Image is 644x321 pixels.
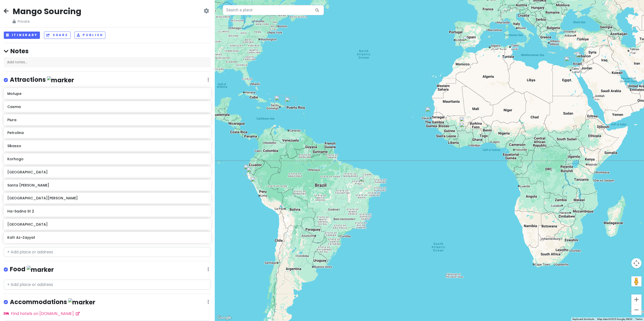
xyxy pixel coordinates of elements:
a: Terms (opens in new tab) [635,318,642,320]
img: marker [68,298,95,306]
div: Motupe [245,165,260,180]
h6: Kafr Az-Zayyat [7,235,207,240]
div: Piura [242,163,257,178]
h4: Attractions [10,76,74,84]
h6: Sikasso [7,144,207,148]
h6: Casma [7,104,207,109]
div: Santa Isabel [283,95,298,110]
h4: Accommodations [10,298,95,306]
img: Google [216,314,233,321]
button: Keyboard shortcuts [573,317,594,321]
h6: [GEOGRAPHIC_DATA] [7,170,207,174]
h6: Petrolina [7,130,207,135]
h6: Piura [7,118,207,122]
h2: Mango Sourcing [13,6,81,17]
a: Open this area in Google Maps (opens a new window) [216,314,233,321]
span: Map data ©2025 Google, INEGI [597,318,632,320]
span: Private [13,19,81,24]
button: Map camera controls [631,258,641,268]
button: Share [44,32,70,39]
button: Zoom out [631,305,641,315]
div: Kafr Az-Zayyat [562,55,578,70]
h6: Ha-Sadna St 2 [7,209,207,213]
div: Málaga [461,34,476,49]
button: Itinerary [4,32,40,39]
div: Santo Domingo [273,94,288,109]
button: Publish [75,32,106,39]
button: Zoom in [631,295,641,305]
h6: [GEOGRAPHIC_DATA] [7,222,207,227]
h4: Food [10,265,54,274]
h6: Santa [PERSON_NAME] [7,183,207,188]
input: Search a place [223,5,324,15]
img: marker [27,266,54,274]
div: Korhogo [458,120,473,136]
img: marker [47,76,74,84]
button: Drag Pegman onto the map to open Street View [631,276,641,286]
a: Find hotels on [DOMAIN_NAME] [4,311,80,316]
input: + Add place or address [4,280,211,290]
div: Dakar [423,105,439,120]
h6: Korhogo [7,157,207,161]
h6: [GEOGRAPHIC_DATA][PERSON_NAME] [7,196,207,200]
div: Ha-Sadna St 2 [574,50,589,66]
h4: Notes [4,47,211,55]
div: Petrolina [357,175,372,190]
input: + Add place or address [4,247,211,257]
div: Sikasso [458,115,473,130]
h6: Motupe [7,91,207,96]
div: Casma [249,175,264,190]
div: Add notes... [4,57,211,68]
